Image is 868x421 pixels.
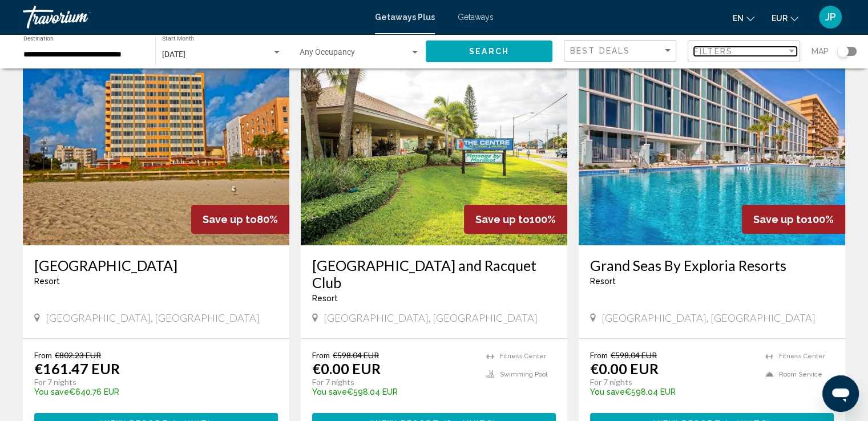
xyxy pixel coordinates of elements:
p: €598.04 EUR [312,387,475,396]
span: EUR [772,14,788,23]
span: JP [825,11,836,23]
p: €0.00 EUR [590,360,659,377]
img: ii_gsr1.jpg [579,63,845,245]
span: Save up to [475,213,530,225]
a: Getaways Plus [375,13,435,22]
span: [GEOGRAPHIC_DATA], [GEOGRAPHIC_DATA] [46,311,260,324]
span: [DATE] [162,50,185,59]
p: €0.00 EUR [312,360,381,377]
span: From [34,350,52,360]
span: Room Service [779,371,822,378]
span: Search [469,47,509,56]
a: Grand Seas By Exploria Resorts [590,257,834,274]
span: Save up to [753,213,808,225]
span: en [733,14,744,23]
mat-select: Sort by [570,46,673,56]
span: Resort [312,294,338,303]
button: Change language [733,10,754,26]
span: You save [590,387,625,396]
a: Getaways [458,13,494,22]
p: For 7 nights [34,377,267,387]
span: €598.04 EUR [333,350,379,360]
img: ii_olr1.jpg [301,63,567,245]
span: [GEOGRAPHIC_DATA], [GEOGRAPHIC_DATA] [324,311,538,324]
span: Fitness Center [500,353,546,360]
span: Resort [34,277,60,286]
img: ii_hbh1.jpg [23,63,289,245]
button: Filter [688,40,800,63]
span: Filters [694,47,733,56]
p: €598.04 EUR [590,387,754,396]
span: From [312,350,330,360]
span: [GEOGRAPHIC_DATA], [GEOGRAPHIC_DATA] [601,311,815,324]
p: €161.47 EUR [34,360,120,377]
p: For 7 nights [312,377,475,387]
p: €640.76 EUR [34,387,267,396]
button: Search [426,41,552,62]
span: Best Deals [570,46,630,55]
span: Swimming Pool [500,371,547,378]
div: 100% [464,205,567,234]
a: [GEOGRAPHIC_DATA] and Racquet Club [312,257,556,291]
a: [GEOGRAPHIC_DATA] [34,257,278,274]
span: €598.04 EUR [611,350,657,360]
span: Resort [590,277,616,286]
button: Change currency [772,10,798,26]
span: Fitness Center [779,353,825,360]
span: From [590,350,608,360]
div: 100% [742,205,845,234]
span: €802.23 EUR [55,350,101,360]
span: You save [312,387,347,396]
button: User Menu [815,5,845,29]
span: Save up to [203,213,257,225]
span: Map [812,43,829,59]
iframe: Button to launch messaging window [822,375,859,412]
a: Travorium [23,6,364,29]
div: 80% [191,205,289,234]
span: You save [34,387,69,396]
p: For 7 nights [590,377,754,387]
